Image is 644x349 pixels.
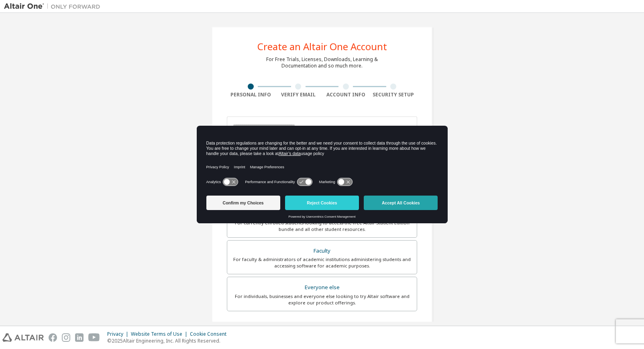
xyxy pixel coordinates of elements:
div: Everyone else [232,282,412,293]
div: Website Terms of Use [131,331,190,337]
div: For Free Trials, Licenses, Downloads, Learning & Documentation and so much more. [266,56,378,69]
div: Personal Info [227,92,275,98]
div: Account Info [322,92,370,98]
div: Privacy [107,331,131,337]
div: Create an Altair One Account [257,42,387,51]
div: Security Setup [370,92,418,98]
div: Faculty [232,245,412,257]
img: instagram.svg [62,333,70,342]
div: Verify Email [275,92,322,98]
p: © 2025 Altair Engineering, Inc. All Rights Reserved. [107,337,231,344]
img: youtube.svg [88,333,100,342]
img: linkedin.svg [75,333,84,342]
img: facebook.svg [49,333,57,342]
div: For currently enrolled students looking to access the free Altair Student Edition bundle and all ... [232,220,412,233]
div: For individuals, businesses and everyone else looking to try Altair software and explore our prod... [232,293,412,306]
div: For faculty & administrators of academic institutions administering students and accessing softwa... [232,256,412,269]
img: Altair One [4,2,104,10]
div: Cookie Consent [190,331,231,337]
img: altair_logo.svg [2,333,44,342]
